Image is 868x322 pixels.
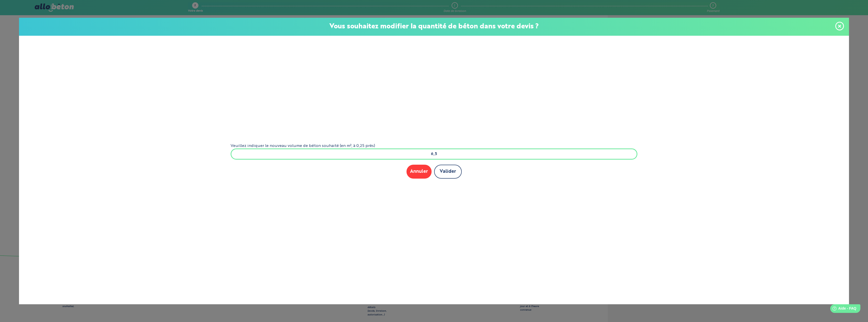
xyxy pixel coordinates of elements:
p: Vous souhaitez modifier la quantité de béton dans votre devis ? [24,23,844,31]
button: Annuler [407,165,432,179]
button: Valider [434,165,462,179]
input: xxx [231,148,638,160]
label: Veuillez indiquer le nouveau volume de béton souhaité (en m³, à 0,25 près) [231,144,638,148]
iframe: Help widget launcher [823,302,862,316]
